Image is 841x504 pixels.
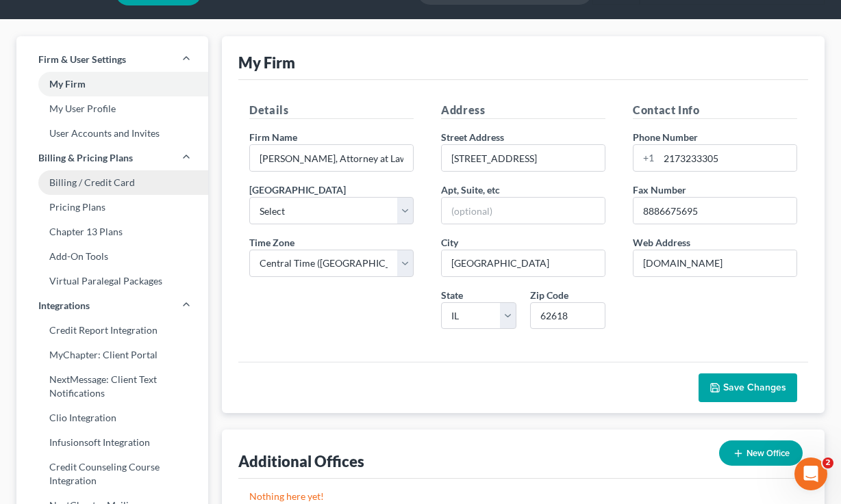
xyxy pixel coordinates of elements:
a: Credit Report Integration [16,318,208,343]
input: (optional) [442,198,605,224]
span: Firm Name [249,131,297,143]
a: Infusionsoft Integration [16,430,208,455]
button: New Office [719,440,803,466]
h5: Contact Info [633,102,797,119]
a: Firm & User Settings [16,47,208,72]
div: +1 [633,145,659,171]
a: MyChapter: Client Portal [16,343,208,367]
span: Billing & Pricing Plans [38,151,133,165]
a: Integrations [16,293,208,318]
a: Pricing Plans [16,195,208,220]
input: Enter web address.... [633,250,796,276]
label: Time Zone [249,235,294,250]
h5: Address [441,102,605,119]
label: State [441,288,463,302]
a: User Accounts and Invites [16,121,208,146]
span: Integrations [38,299,90,313]
input: Enter phone... [659,145,796,171]
input: Enter address... [442,145,605,171]
a: My Firm [16,72,208,96]
label: Street Address [441,130,504,144]
a: Billing & Pricing Plans [16,146,208,170]
input: Enter name... [250,145,413,171]
span: Firm & User Settings [38,53,126,66]
label: City [441,235,458,250]
label: [GEOGRAPHIC_DATA] [249,183,346,197]
input: Enter city... [442,250,605,276]
label: Phone Number [633,130,698,144]
label: Web Address [633,235,690,250]
a: My User Profile [16,96,208,121]
a: Virtual Paralegal Packages [16,269,208,293]
div: Additional Offices [238,451,364,471]
a: NextMessage: Client Text Notifications [16,367,208,406]
div: My Firm [238,53,295,72]
a: Add-On Tools [16,244,208,269]
label: Zip Code [530,288,568,302]
label: Fax Number [633,183,686,197]
a: Clio Integration [16,406,208,430]
span: Save Changes [723,382,786,393]
p: Nothing here yet! [249,490,797,503]
input: XXXXX [530,302,605,330]
a: Credit Counseling Course Integration [16,455,208,493]
a: Billing / Credit Card [16,170,208,195]
button: Save Changes [699,373,797,402]
iframe: Intercom live chat [794,457,827,490]
a: Chapter 13 Plans [16,220,208,244]
input: Enter fax... [633,198,796,224]
h5: Details [249,102,414,119]
label: Apt, Suite, etc [441,183,500,197]
span: 2 [823,457,833,468]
